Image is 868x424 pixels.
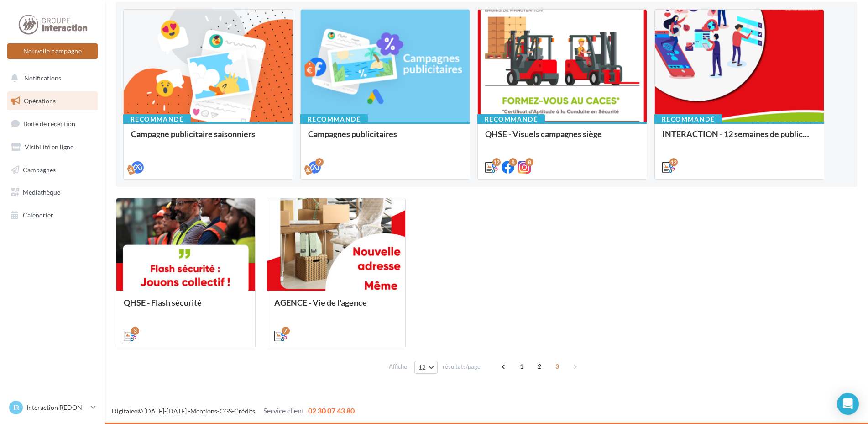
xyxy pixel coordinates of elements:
[282,327,290,335] div: 7
[26,403,87,412] p: Interaction REDON
[654,114,722,124] div: Recommandé
[131,129,285,148] div: Campagne publicitaire saisonniers
[514,359,529,374] span: 1
[24,74,61,82] span: Notifications
[220,407,232,415] a: CGS
[23,211,53,219] span: Calendrier
[5,183,99,202] a: Médiathèque
[492,158,501,166] div: 12
[550,359,565,374] span: 3
[274,298,398,316] div: AGENCE - Vie de l'agence
[112,407,138,415] a: Digitaleo
[443,362,481,371] span: résultats/page
[308,406,355,415] span: 02 30 07 43 80
[300,114,368,124] div: Recommandé
[389,362,409,371] span: Afficher
[414,361,438,374] button: 12
[112,407,355,415] span: © [DATE]-[DATE] - - -
[190,407,217,415] a: Mentions
[263,406,304,415] span: Service client
[23,188,60,196] span: Médiathèque
[131,327,139,335] div: 3
[7,399,98,416] a: IR Interaction REDON
[662,129,816,148] div: INTERACTION - 12 semaines de publication
[5,114,99,133] a: Boîte de réception
[23,120,75,127] span: Boîte de réception
[5,160,99,180] a: Campagnes
[532,359,547,374] span: 2
[418,364,426,371] span: 12
[525,158,533,166] div: 8
[5,91,99,111] a: Opérations
[5,206,99,225] a: Calendrier
[837,393,859,415] div: Open Intercom Messenger
[308,129,462,148] div: Campagnes publicitaires
[124,298,248,316] div: QHSE - Flash sécurité
[5,69,96,88] button: Notifications
[669,158,678,166] div: 12
[5,138,99,157] a: Visibilité en ligne
[23,165,56,173] span: Campagnes
[315,158,324,166] div: 2
[123,114,191,124] div: Recommandé
[13,403,19,412] span: IR
[485,129,639,148] div: QHSE - Visuels campagnes siège
[7,43,98,59] button: Nouvelle campagne
[234,407,255,415] a: Crédits
[477,114,545,124] div: Recommandé
[509,158,517,166] div: 8
[24,97,56,105] span: Opérations
[25,143,73,151] span: Visibilité en ligne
